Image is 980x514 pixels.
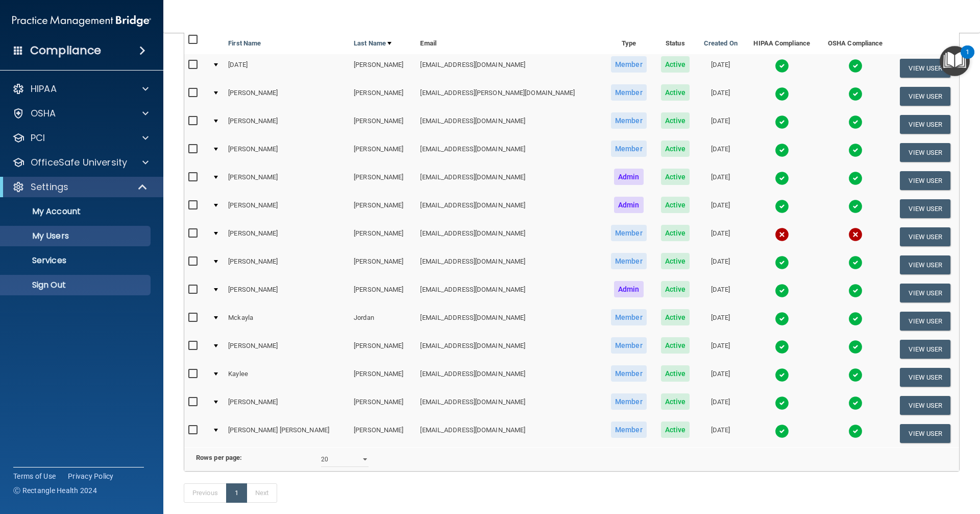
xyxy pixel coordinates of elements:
[697,195,745,223] td: [DATE]
[775,143,789,157] img: tick.e7d51cea.svg
[350,279,416,307] td: [PERSON_NAME]
[416,363,603,391] td: [EMAIL_ADDRESS][DOMAIN_NAME]
[900,368,950,387] button: View User
[611,337,647,354] span: Member
[611,141,647,157] span: Member
[350,363,416,391] td: [PERSON_NAME]
[31,181,68,193] p: Settings
[247,483,277,503] a: Next
[848,312,863,326] img: tick.e7d51cea.svg
[604,30,654,54] th: Type
[697,419,745,447] td: [DATE]
[224,110,350,138] td: [PERSON_NAME]
[224,195,350,223] td: [PERSON_NAME]
[7,206,146,217] p: My Account
[900,424,950,443] button: View User
[848,199,863,214] img: tick.e7d51cea.svg
[661,169,690,185] span: Active
[12,107,149,120] a: OSHA
[416,279,603,307] td: [EMAIL_ADDRESS][DOMAIN_NAME]
[848,396,863,410] img: tick.e7d51cea.svg
[848,368,863,382] img: tick.e7d51cea.svg
[611,56,647,73] span: Member
[661,422,690,438] span: Active
[350,138,416,167] td: [PERSON_NAME]
[900,143,950,162] button: View User
[614,197,644,213] span: Admin
[900,255,950,274] button: View User
[224,251,350,279] td: [PERSON_NAME]
[350,307,416,335] td: Jordan
[416,223,603,251] td: [EMAIL_ADDRESS][DOMAIN_NAME]
[350,223,416,251] td: [PERSON_NAME]
[775,340,789,354] img: tick.e7d51cea.svg
[775,312,789,326] img: tick.e7d51cea.svg
[350,195,416,223] td: [PERSON_NAME]
[848,340,863,354] img: tick.e7d51cea.svg
[697,82,745,110] td: [DATE]
[416,138,603,167] td: [EMAIL_ADDRESS][DOMAIN_NAME]
[775,227,789,242] img: cross.ca9f0e7f.svg
[416,307,603,335] td: [EMAIL_ADDRESS][DOMAIN_NAME]
[31,132,45,144] p: PCI
[697,54,745,82] td: [DATE]
[661,281,690,297] span: Active
[614,169,644,185] span: Admin
[416,30,603,54] th: Email
[611,84,647,101] span: Member
[416,110,603,138] td: [EMAIL_ADDRESS][DOMAIN_NAME]
[661,84,690,101] span: Active
[30,43,101,58] h4: Compliance
[12,132,149,144] a: PCI
[775,115,789,129] img: tick.e7d51cea.svg
[12,83,149,95] a: HIPAA
[7,280,146,290] p: Sign Out
[12,181,148,193] a: Settings
[697,307,745,335] td: [DATE]
[611,309,647,325] span: Member
[350,167,416,195] td: [PERSON_NAME]
[775,368,789,382] img: tick.e7d51cea.svg
[224,82,350,110] td: [PERSON_NAME]
[697,363,745,391] td: [DATE]
[900,312,950,331] button: View User
[697,391,745,419] td: [DATE]
[661,309,690,325] span: Active
[775,424,789,438] img: tick.e7d51cea.svg
[7,231,146,241] p: My Users
[900,396,950,415] button: View User
[31,83,57,95] p: HIPAA
[31,156,127,169] p: OfficeSafe University
[900,59,950,78] button: View User
[224,335,350,363] td: [PERSON_NAME]
[228,37,261,50] a: First Name
[661,253,690,269] span: Active
[350,82,416,110] td: [PERSON_NAME]
[775,255,789,270] img: tick.e7d51cea.svg
[350,391,416,419] td: [PERSON_NAME]
[697,223,745,251] td: [DATE]
[775,284,789,298] img: tick.e7d51cea.svg
[416,195,603,223] td: [EMAIL_ADDRESS][DOMAIN_NAME]
[354,37,391,50] a: Last Name
[7,255,146,266] p: Services
[775,396,789,410] img: tick.e7d51cea.svg
[416,335,603,363] td: [EMAIL_ADDRESS][DOMAIN_NAME]
[697,138,745,167] td: [DATE]
[184,483,227,503] a: Previous
[611,393,647,410] span: Member
[416,391,603,419] td: [EMAIL_ADDRESS][DOMAIN_NAME]
[416,54,603,82] td: [EMAIL_ADDRESS][DOMAIN_NAME]
[350,54,416,82] td: [PERSON_NAME]
[224,223,350,251] td: [PERSON_NAME]
[697,279,745,307] td: [DATE]
[697,110,745,138] td: [DATE]
[611,253,647,269] span: Member
[848,143,863,157] img: tick.e7d51cea.svg
[900,171,950,190] button: View User
[68,471,114,481] a: Privacy Policy
[900,227,950,246] button: View User
[661,337,690,354] span: Active
[819,30,892,54] th: OSHA Compliance
[416,82,603,110] td: [EMAIL_ADDRESS][PERSON_NAME][DOMAIN_NAME]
